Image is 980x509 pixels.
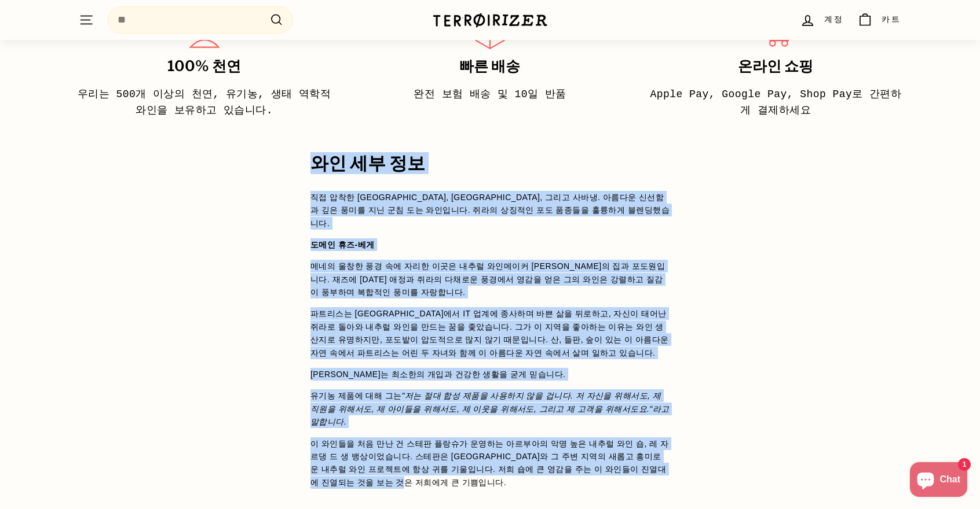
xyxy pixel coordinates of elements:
[310,370,565,379] font: [PERSON_NAME]는 최소한의 개입과 건강한 생활을 굳게 믿습니다.
[738,57,813,75] font: 온라인 쇼핑
[414,88,566,100] font: 완전 보험 배송 및 10일 반품
[78,88,331,117] font: 우리는 500개 이상의 천연, 유기농, 생태 역학적 와인을 보유하고 있습니다.
[167,57,241,75] font: 100% 천연
[310,309,669,357] font: 파트리스는 [GEOGRAPHIC_DATA]에서 IT 업계에 종사하며 바쁜 삶을 뒤로하고, 자신이 태어난 쥐라로 돌아와 내추럴 와인을 만드는 꿈을 좇았습니다. 그가 이 지역을 ...
[793,3,851,37] a: 계정
[650,88,901,117] font: Apple Pay, Google Pay, Shop Pay로 간편하게 결제하세요
[850,3,908,37] a: 카트
[459,57,520,75] font: 빠른 배송
[882,15,901,24] font: 카트
[310,152,425,174] font: 와인 세부 정보
[906,462,971,500] inbox-online-store-chat: Shopify 온라인 스토어 채팅
[310,439,669,487] font: 이 와인들을 처음 만난 건 스테판 플랑슈가 운영하는 아르부아의 악명 높은 내추럴 와인 숍, 레 자르댕 드 생 뱅상이었습니다. 스테판은 [GEOGRAPHIC_DATA]와 그 주...
[310,391,402,400] font: 유기농 제품에 대해 그는
[310,240,375,249] font: 도메인 휴즈-베게
[310,193,670,228] font: 직접 압착한 [GEOGRAPHIC_DATA], [GEOGRAPHIC_DATA], 그리고 사바냉. 아름다운 신선함과 깊은 풍미를 지닌 군침 도는 와인입니다. 쥐라의 상징적인 포...
[310,391,670,426] font: "저는 절대 합성 제품을 사용하지 않을 겁니다. 저 자신을 위해서도, 제 직원을 위해서도, 제 아이들을 위해서도, 제 이웃을 위해서도, 그리고 제 고객을 위해서도요."라고 말...
[824,15,844,24] font: 계정
[310,261,665,297] font: 메네의 울창한 풍경 속에 자리한 이곳은 내추럴 와인메이커 [PERSON_NAME]의 집과 포도원입니다. 재즈에 [DATE] 애정과 쥐라의 다채로운 풍경에서 영감을 얻은 그의 ...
